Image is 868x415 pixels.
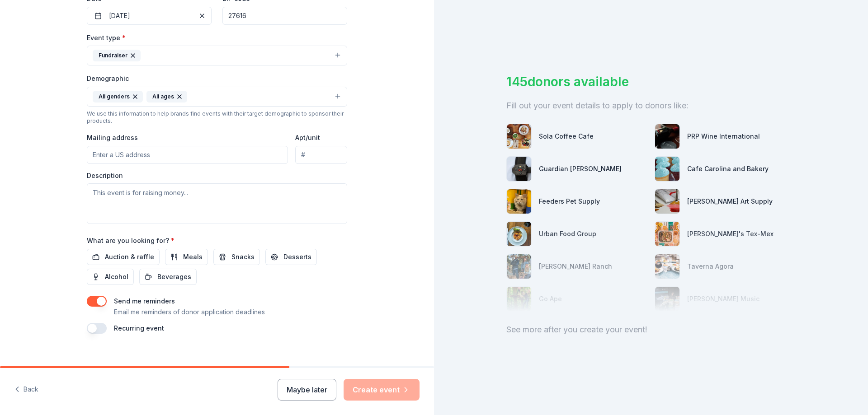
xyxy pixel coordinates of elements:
p: Email me reminders of donor application deadlines [114,307,265,317]
button: Snacks [213,249,260,265]
label: Apt/unit [295,133,320,142]
button: Meals [165,249,208,265]
input: 12345 (U.S. only) [222,7,347,25]
div: 145 donors available [506,72,796,91]
label: Mailing address [87,133,138,142]
img: photo for Sola Coffee Cafe [507,124,531,149]
button: Back [14,380,38,399]
span: Meals [183,252,203,262]
button: Beverages [139,269,197,285]
input: Enter a US address [87,146,288,164]
input: # [295,146,347,164]
div: We use this information to help brands find events with their target demographic to sponsor their... [87,110,347,125]
div: Cafe Carolina and Bakery [687,163,769,174]
div: Guardian [PERSON_NAME] [539,163,622,174]
label: Send me reminders [114,297,175,305]
img: photo for PRP Wine International [655,124,679,149]
div: Feeders Pet Supply [539,196,600,207]
div: Sola Coffee Cafe [539,131,594,142]
div: Fill out your event details to apply to donors like: [506,98,796,113]
span: Desserts [283,252,311,262]
label: Description [87,171,123,180]
div: Fundraiser [93,50,141,61]
button: Maybe later [278,379,336,401]
span: Snacks [231,252,255,262]
img: photo for Cafe Carolina and Bakery [655,157,679,181]
button: Alcohol [87,269,134,285]
label: Recurring event [114,324,164,332]
button: Fundraiser [87,46,347,65]
label: Event type [87,33,126,42]
div: See more after you create your event! [506,322,796,337]
div: All ages [146,91,187,103]
span: Alcohol [105,271,128,282]
img: photo for Guardian Angel Device [507,157,531,181]
div: [PERSON_NAME] Art Supply [687,196,773,207]
span: Beverages [157,271,191,282]
label: What are you looking for? [87,236,175,245]
button: All gendersAll ages [87,87,347,107]
button: [DATE] [87,7,212,25]
button: Auction & raffle [87,249,160,265]
div: PRP Wine International [687,131,760,142]
img: photo for Feeders Pet Supply [507,189,531,214]
img: photo for Trekell Art Supply [655,189,679,214]
span: Auction & raffle [105,252,154,262]
button: Desserts [265,249,317,265]
label: Demographic [87,74,129,83]
div: All genders [93,91,143,103]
